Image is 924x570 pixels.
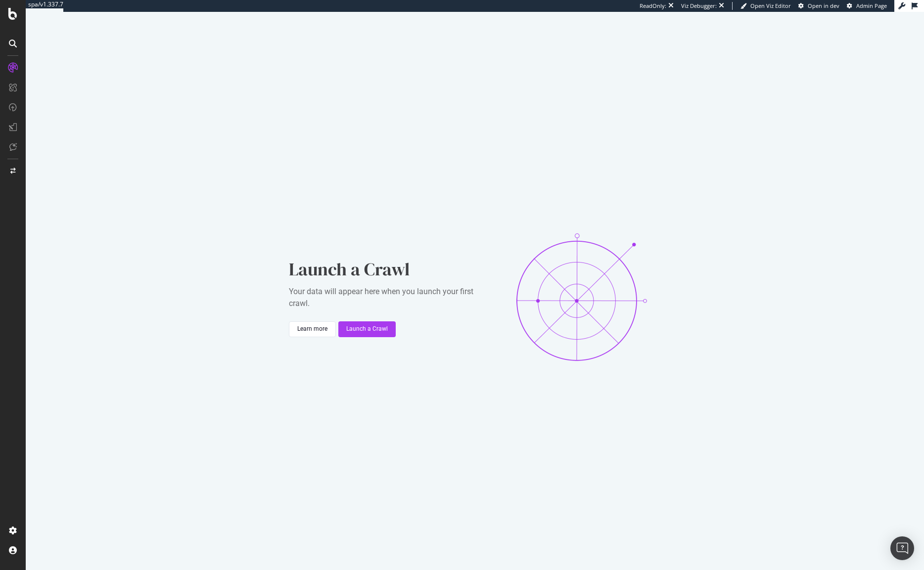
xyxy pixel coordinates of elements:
div: Launch a Crawl [289,257,487,282]
a: Admin Page [847,2,887,10]
button: Learn more [289,321,336,337]
div: Open Intercom Messenger [890,536,914,560]
div: Learn more [297,325,327,333]
div: Viz Debugger: [681,2,717,10]
img: LtdVyoEg.png [503,218,661,376]
span: Open Viz Editor [750,2,791,9]
div: Your data will appear here when you launch your first crawl. [289,286,487,309]
span: Open in dev [808,2,839,9]
div: ReadOnly: [640,2,666,10]
div: Launch a Crawl [346,325,388,333]
button: Launch a Crawl [338,321,396,337]
a: Open in dev [798,2,839,10]
span: Admin Page [856,2,887,9]
a: Open Viz Editor [740,2,791,10]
